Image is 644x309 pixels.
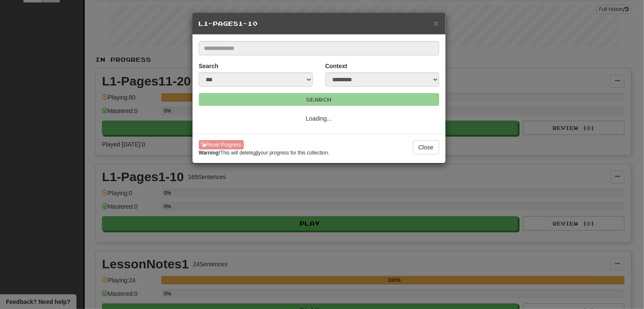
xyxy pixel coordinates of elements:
label: Search [199,62,219,70]
u: all [253,150,259,156]
button: Close [434,19,439,28]
span: × [434,18,439,28]
h5: L1-Pages1-10 [199,19,439,28]
strong: Warning! [199,150,220,156]
button: Reset Progress [199,140,244,149]
label: Context [325,62,347,70]
button: Close [413,140,439,154]
p: Loading... [199,114,439,123]
button: Search [199,93,439,106]
small: This will delete your progress for this collection. [199,149,330,157]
